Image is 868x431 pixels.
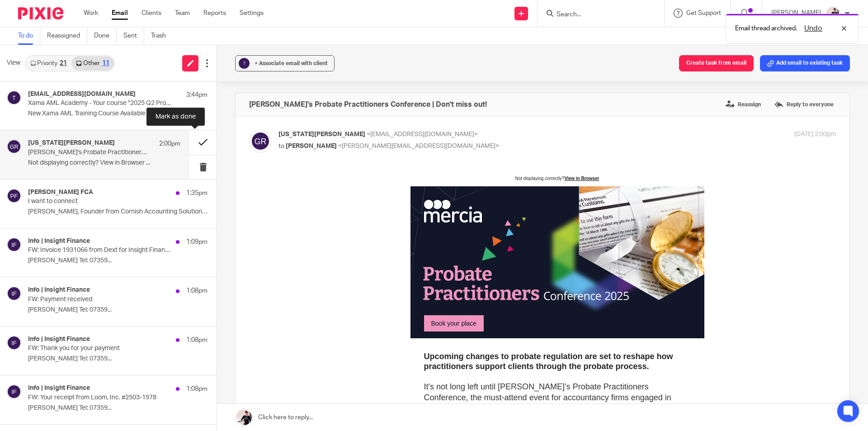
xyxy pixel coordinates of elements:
div: 11 [102,60,109,66]
div: 21 [60,60,67,66]
a: Work [84,9,98,18]
h4: [PERSON_NAME]'s Probate Practitioners Conference | Don't miss out! [249,100,487,109]
img: Pixie [18,7,63,19]
img: svg%3E [7,189,21,203]
img: svg%3E [7,237,21,252]
p: FW: Invoice 1931066 from Dext for Insight Finance Solutions [28,246,172,254]
span: [US_STATE][PERSON_NAME] [278,131,365,137]
p: New Xama AML Training Course Available Hi... [28,110,208,118]
img: svg%3E [7,139,21,154]
a: Reports [203,9,226,18]
img: svg%3E [7,286,21,301]
a: To do [18,27,40,45]
button: Create task from email [679,55,754,71]
span: A practical insight into common problems [146,356,293,365]
p: 1:08pm [186,336,208,345]
p: Not displaying correctly? View in Browser ... [28,159,180,167]
a: Other11 [71,56,113,71]
img: MC160_10-Probate_Practitioners_Conference_Email_Banner(Desktop).jpg [132,16,426,142]
span: <[EMAIL_ADDRESS][DOMAIN_NAME]> [367,131,478,137]
h4: [PERSON_NAME] FCA [28,189,93,196]
p: FW: Thank you for your payment [28,345,172,352]
p: FW: Payment received [28,296,172,303]
a: Reassigned [47,27,87,45]
img: svg%3E [7,90,21,105]
p: 1:08pm [186,384,208,393]
img: svg%3E [7,384,21,399]
p: 1:35pm [186,189,208,198]
h4: [EMAIL_ADDRESS][DOMAIN_NAME] [28,90,136,98]
button: Add email to existing task [760,55,850,71]
p: 3:44pm [186,90,208,99]
h4: Info | Insight Finance [28,336,90,343]
p: [PERSON_NAME] Tel: 07359... [28,404,208,412]
h4: Info | Insight Finance [28,384,90,392]
p: [PERSON_NAME] Tel: 07359... [28,355,208,363]
p: [PERSON_NAME] Tel: 07359... [28,257,208,265]
p: Xama AML Academy - Your course "2025 Q2 Product Update" is now available [28,99,172,107]
a: Clients [142,9,161,18]
span: Upcoming changes to probate regulation are set to reshape how practitioners support clients throu... [146,181,405,307]
div: ? [239,58,250,69]
img: conf-icon-mercia-live.png [146,389,177,421]
p: 2:00pm [159,139,180,148]
span: <[PERSON_NAME][EMAIL_ADDRESS][DOMAIN_NAME]> [338,143,499,149]
p: [PERSON_NAME] Tel: 07359... [28,306,208,314]
p: 1:09pm [186,237,208,246]
a: Priority21 [26,56,71,71]
img: AV307615.jpg [826,6,840,21]
label: Reassign [723,98,763,111]
a: Settings [240,9,264,18]
span: It's not long left until [PERSON_NAME]’s Probate Practitioners Conference, the must-attend event ... [146,212,405,286]
span: Identifying contentious probate early [146,336,276,346]
p: [DATE] 2:00pm [794,130,836,139]
button: Undo [802,23,825,34]
p: Not displaying correctly? [236,7,321,9]
a: Book your place [153,149,198,156]
h4: Info | Insight Finance [28,237,90,245]
span: IHT developments: the new tax status rules [146,317,302,326]
span: Changes to BPR and APR and impact [146,327,283,336]
h4: [US_STATE][PERSON_NAME] [28,139,115,147]
p: [PERSON_NAME], Founder from Cornish Accounting Solutions... [28,208,208,216]
a: Email [112,9,128,18]
img: transparent-spacer.png [272,410,286,423]
span: to [278,143,284,149]
a: Team [175,9,190,18]
a: Done [94,27,117,45]
button: ? + Associate email with client [235,55,335,71]
p: 1:08pm [186,286,208,295]
a: Trash [151,27,173,45]
img: conf-icon-recording.png [286,389,317,421]
h4: Info | Insight Finance [28,286,90,294]
span: [PERSON_NAME] [286,143,337,149]
strong: Key topics include: [146,298,220,307]
img: svg%3E [7,336,21,350]
span: + Associate email with client [255,61,328,66]
a: View in Browser [286,5,321,10]
span: QAD. [146,366,165,375]
p: FW: Your receipt from Loom, Inc. #2503-1978 [28,394,172,402]
img: svg%3E [249,130,272,152]
span: View [7,58,20,68]
a: Sent [123,27,144,45]
p: [PERSON_NAME]'s Probate Practitioners Conference | Don't miss out! [28,149,150,156]
p: I want to connect [28,198,172,205]
span: Computational conundrums [146,346,245,355]
p: Email thread archived. [735,24,797,33]
label: Reply to everyone [772,98,836,111]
